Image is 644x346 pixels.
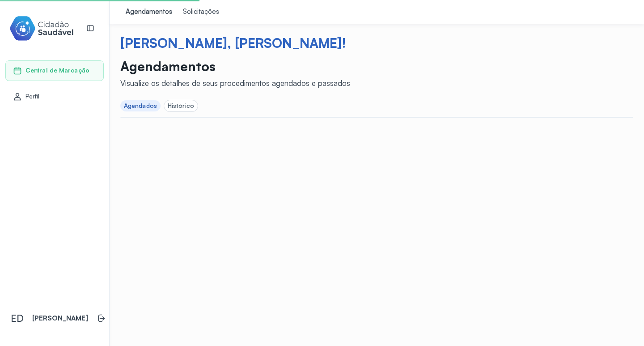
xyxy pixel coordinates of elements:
[9,14,74,43] img: cidadao-saudavel-filled-logo.svg
[124,102,157,110] div: Agendados
[168,102,194,110] div: Histórico
[120,35,633,51] div: [PERSON_NAME], [PERSON_NAME]!
[13,92,96,101] a: Perfil
[32,314,88,323] p: [PERSON_NAME]
[25,93,40,100] span: Perfil
[126,8,172,17] div: Agendamentos
[183,8,219,17] div: Solicitações
[120,78,350,88] div: Visualize os detalhes de seus procedimentos agendados e passados
[13,66,96,75] a: Central de Marcação
[120,58,350,74] p: Agendamentos
[25,67,89,74] span: Central de Marcação
[11,312,24,324] span: ED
